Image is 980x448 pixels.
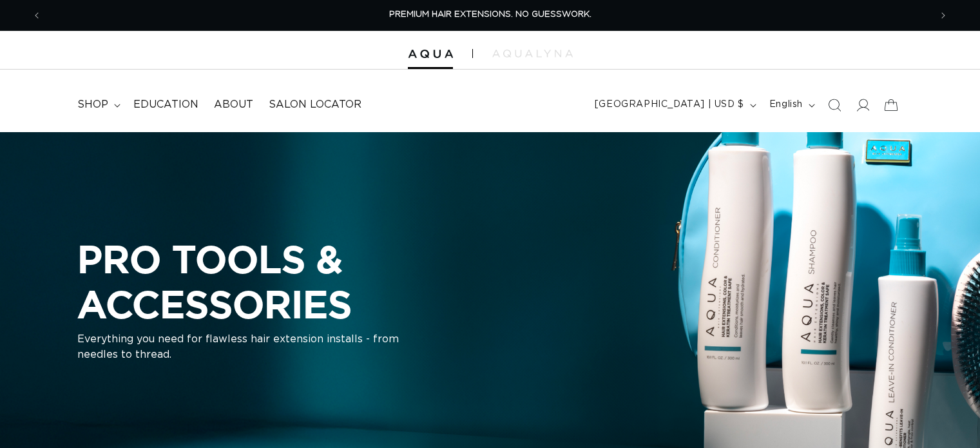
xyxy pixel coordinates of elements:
span: [GEOGRAPHIC_DATA] | USD $ [595,98,744,112]
a: About [206,90,261,119]
button: Previous announcement [23,3,51,28]
h2: PRO TOOLS & ACCESSORIES [77,237,567,326]
span: PREMIUM HAIR EXTENSIONS. NO GUESSWORK. [389,10,591,19]
button: Next announcement [929,3,957,28]
span: shop [77,98,108,112]
button: [GEOGRAPHIC_DATA] | USD $ [587,93,762,117]
img: aqualyna.com [492,50,573,57]
span: Education [133,98,198,112]
button: English [762,93,820,117]
span: Salon Locator [269,98,361,112]
summary: shop [70,90,126,119]
span: About [214,98,253,112]
img: Aqua Hair Extensions [408,50,453,59]
summary: Search [820,91,849,119]
p: Everything you need for flawless hair extension installs - from needles to thread. [77,332,399,363]
span: English [769,98,803,112]
a: Education [126,90,206,119]
a: Salon Locator [261,90,369,119]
